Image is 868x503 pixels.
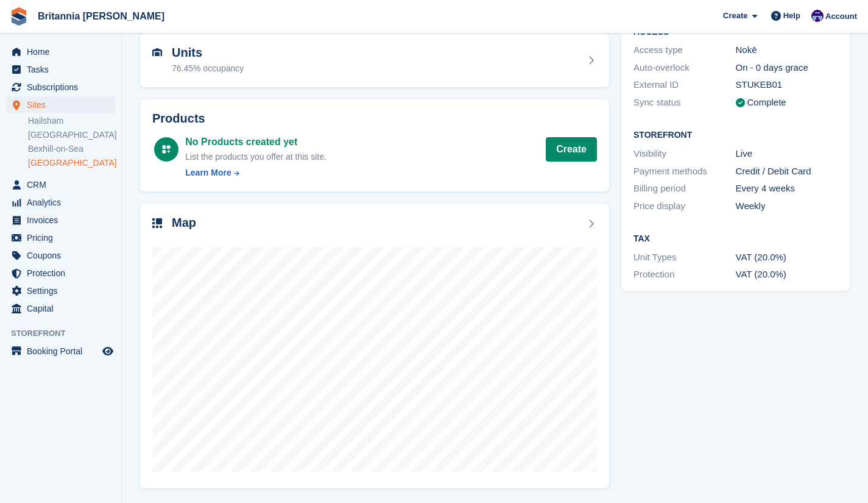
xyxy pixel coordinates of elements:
[28,157,115,169] a: [GEOGRAPHIC_DATA]
[633,78,736,92] div: External ID
[825,10,857,23] span: Account
[28,115,115,127] a: Hailsham
[27,282,100,299] span: Settings
[736,147,838,161] div: Live
[185,166,326,179] a: Learn More
[6,282,115,299] a: menu
[736,182,838,196] div: Every 4 weeks
[6,212,115,229] a: menu
[783,10,800,22] span: Help
[736,61,838,75] div: On - 0 days grace
[736,165,838,179] div: Credit / Debit Card
[633,199,736,213] div: Price display
[6,61,115,78] a: menu
[6,300,115,317] a: menu
[27,229,100,246] span: Pricing
[6,43,115,60] a: menu
[101,344,115,359] a: Preview store
[6,247,115,264] a: menu
[633,268,736,282] div: Protection
[185,152,326,162] span: List the products you offer at this site.
[33,6,169,26] a: Britannia [PERSON_NAME]
[27,265,100,282] span: Protection
[140,34,609,87] a: Units 76.45% occupancy
[27,43,100,60] span: Home
[27,300,100,317] span: Capital
[747,96,786,110] div: Complete
[172,62,244,75] div: 76.45% occupancy
[152,218,162,228] img: map-icn-33ee37083ee616e46c38cad1a60f524a97daa1e2b2c8c0bc3eb3415660979fc1.svg
[27,247,100,264] span: Coupons
[723,10,747,22] span: Create
[633,182,736,196] div: Billing period
[6,96,115,113] a: menu
[736,199,838,213] div: Weekly
[152,112,597,126] h2: Products
[633,130,838,140] h2: Storefront
[28,143,115,155] a: Bexhill-on-Sea
[11,327,121,340] span: Storefront
[6,265,115,282] a: menu
[27,194,100,211] span: Analytics
[633,43,736,57] div: Access type
[6,79,115,96] a: menu
[27,343,100,360] span: Booking Portal
[185,135,326,149] div: No Products created yet
[633,61,736,75] div: Auto-overlock
[27,79,100,96] span: Subscriptions
[27,212,100,229] span: Invoices
[161,144,171,154] img: custom-product-icn-white-7c27a13f52cf5f2f504a55ee73a895a1f82ff5669d69490e13668eaf7ade3bb5.svg
[633,234,838,244] h2: Tax
[10,7,28,26] img: stora-icon-8386f47178a22dfd0bd8f6a31ec36ba5ce8667c1dd55bd0f319d3a0aa187defe.svg
[28,129,115,141] a: [GEOGRAPHIC_DATA]
[6,176,115,193] a: menu
[633,96,736,110] div: Sync status
[172,216,196,230] h2: Map
[736,268,838,282] div: VAT (20.0%)
[6,194,115,211] a: menu
[633,147,736,161] div: Visibility
[546,137,597,162] a: Create
[140,204,609,488] a: Map
[633,251,736,265] div: Unit Types
[736,43,838,57] div: Nokē
[633,165,736,179] div: Payment methods
[736,78,838,92] div: STUKEB01
[6,343,115,360] a: menu
[152,48,162,57] img: unit-icn-7be61d7bf1b0ce9d3e12c5938cc71ed9869f7b940bace4675aadf7bd6d80202e.svg
[172,46,244,60] h2: Units
[736,251,838,265] div: VAT (20.0%)
[185,166,231,179] div: Learn More
[27,96,100,113] span: Sites
[27,176,100,193] span: CRM
[27,61,100,78] span: Tasks
[6,229,115,246] a: menu
[811,10,824,22] img: Cameron Ballard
